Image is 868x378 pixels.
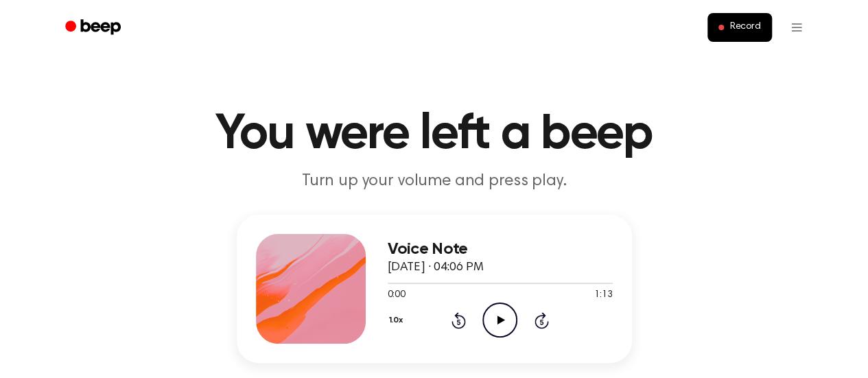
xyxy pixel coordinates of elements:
span: [DATE] · 04:06 PM [388,261,484,274]
span: Record [729,21,760,34]
button: Open menu [780,11,813,44]
a: Beep [56,14,133,41]
p: Turn up your volume and press play. [171,170,698,193]
span: 1:13 [594,288,612,303]
h3: Voice Note [388,240,613,259]
button: Record [707,13,771,42]
span: 0:00 [388,288,406,303]
h1: You were left a beep [83,110,786,159]
button: 1.0x [388,309,408,332]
